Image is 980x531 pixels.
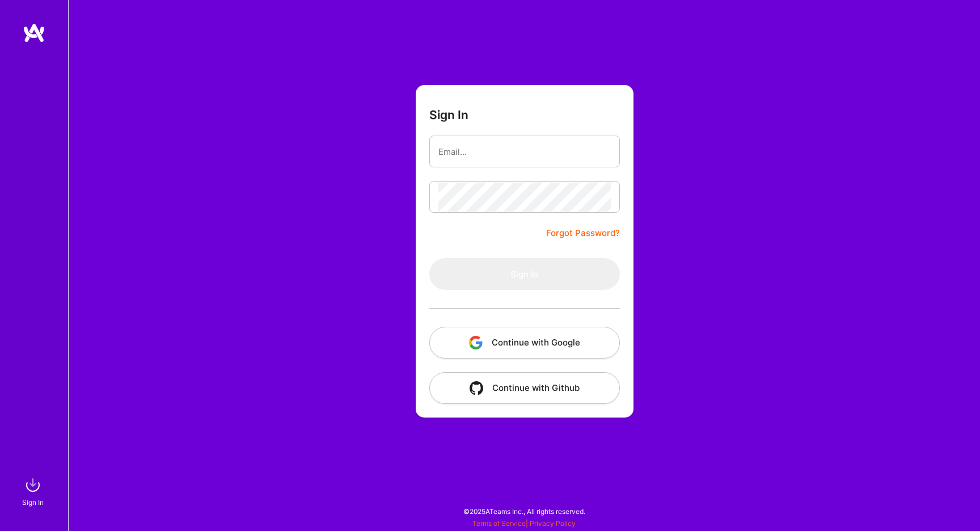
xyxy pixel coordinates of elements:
[470,381,483,395] img: icon
[472,519,526,528] a: Terms of Service
[22,474,44,496] img: sign in
[546,226,620,240] a: Forgot Password?
[429,258,620,290] button: Sign In
[22,496,44,508] div: Sign In
[23,23,45,43] img: logo
[469,336,483,349] img: icon
[429,108,468,122] h3: Sign In
[68,497,980,525] div: © 2025 ATeams Inc., All rights reserved.
[429,372,620,404] button: Continue with Github
[438,137,611,166] input: Email...
[472,519,576,528] span: |
[24,474,44,508] a: sign inSign In
[530,519,576,528] a: Privacy Policy
[429,327,620,359] button: Continue with Google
